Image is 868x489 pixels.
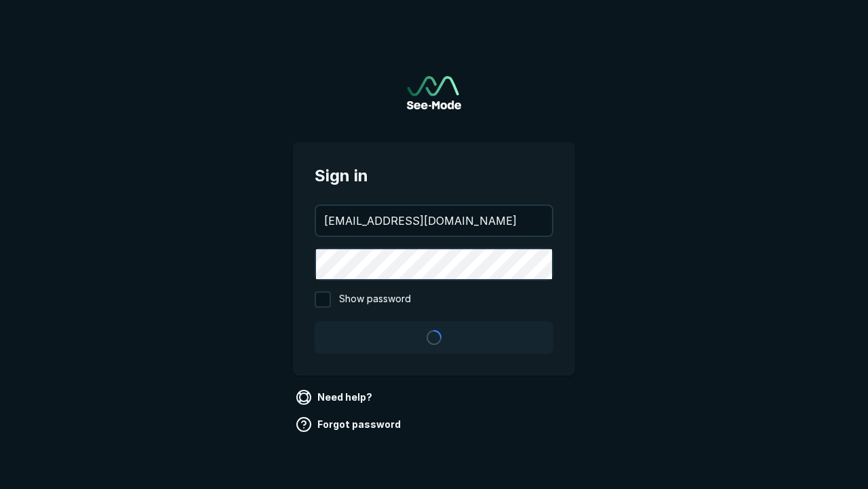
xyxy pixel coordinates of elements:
img: See-Mode Logo [407,76,461,109]
a: Need help? [293,386,378,408]
a: Forgot password [293,414,406,435]
span: Show password [339,291,411,308]
span: Sign in [315,164,553,188]
a: Go to sign in [407,76,461,109]
input: your@email.com [316,206,552,236]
